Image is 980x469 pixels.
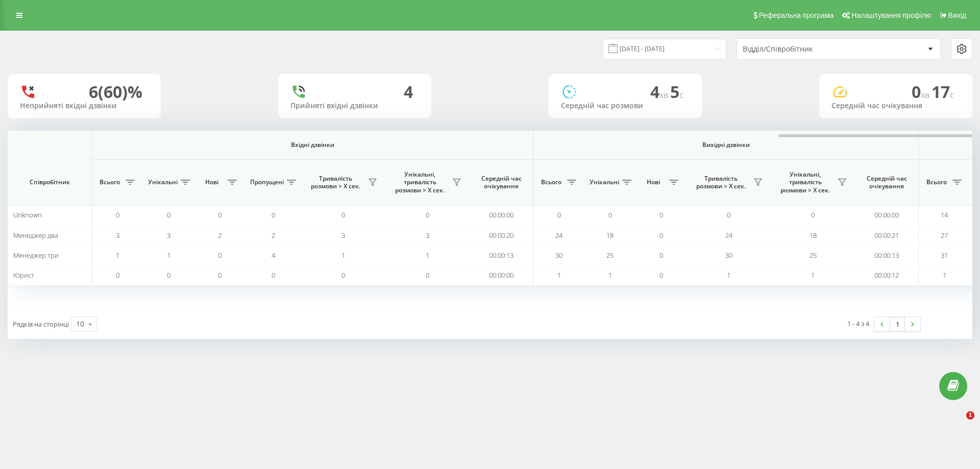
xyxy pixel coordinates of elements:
span: 3 [116,231,119,240]
span: Юрист [13,270,34,280]
div: Середній час очікування [831,102,960,110]
span: Унікальні, тривалість розмови > Х сек. [776,170,835,194]
span: 0 [341,210,345,219]
span: 0 [426,210,429,219]
td: 00:00:21 [855,225,919,245]
span: 1 [426,251,429,260]
span: 0 [811,210,815,219]
span: 1 [557,270,561,280]
div: 1 - 4 з 4 [847,318,869,329]
span: 0 [426,270,429,280]
span: 25 [810,251,817,260]
span: 3 [426,231,429,240]
div: 10 [76,319,84,329]
span: 0 [272,270,275,280]
span: 0 [116,270,119,280]
iframe: Intercom live chat [945,411,970,436]
span: Співробітник [16,178,83,186]
span: Вхідні дзвінки [118,141,506,149]
span: хв [659,89,670,101]
span: 24 [725,231,732,240]
span: Пропущені [250,178,284,186]
span: 1 [966,411,974,419]
span: Нові [199,178,225,186]
span: 24 [555,231,562,240]
span: 5 [670,81,683,103]
a: 1 [890,317,905,331]
span: Унікальні [590,178,619,186]
span: 25 [606,251,614,260]
span: 1 [341,251,345,260]
span: 31 [941,251,948,260]
td: 00:00:00 [855,205,919,225]
span: 0 [608,210,612,219]
span: 0 [272,210,275,219]
div: 4 [404,82,413,102]
td: 00:00:12 [855,265,919,285]
span: Менеджер два [13,231,58,240]
span: 14 [941,210,948,219]
span: 1 [727,270,730,280]
span: 0 [659,210,663,219]
span: Вихідні дзвінки [557,141,895,149]
span: 0 [912,81,932,103]
div: Неприйняті вхідні дзвінки [20,102,149,110]
span: 0 [218,251,222,260]
div: Відділ/Співробітник [743,45,865,54]
span: 1 [167,251,170,260]
span: Середній час очікування [863,175,911,190]
span: Всього [538,178,564,186]
span: хв [921,89,932,101]
span: Всього [924,178,949,186]
div: Середній час розмови [561,102,690,110]
span: Unknown [13,210,42,219]
span: Рядків на сторінці [13,319,69,329]
span: 0 [341,270,345,280]
span: Вихід [948,11,966,19]
div: 6 (60)% [89,82,142,102]
td: 00:00:00 [470,205,533,225]
span: 1 [608,270,612,280]
span: 0 [167,270,170,280]
span: 3 [341,231,345,240]
span: 0 [218,270,222,280]
span: Менеджер три [13,251,59,260]
span: Нові [641,178,666,186]
span: Реферальна програма [759,11,834,19]
span: 18 [810,231,817,240]
td: 00:00:20 [470,225,533,245]
td: 00:00:00 [470,265,533,285]
span: c [679,89,683,101]
td: 00:00:13 [855,245,919,265]
span: 4 [272,251,275,260]
span: Унікальні [148,178,178,186]
span: 30 [725,251,732,260]
span: 17 [932,81,954,103]
span: 1 [811,270,815,280]
span: 2 [218,231,222,240]
td: 00:00:13 [470,245,533,265]
span: Унікальні, тривалість розмови > Х сек. [390,170,449,194]
span: Всього [97,178,122,186]
span: 3 [167,231,170,240]
span: 0 [167,210,170,219]
span: 0 [659,231,663,240]
span: 1 [943,270,946,280]
span: Налаштування профілю [851,11,931,19]
span: 4 [650,81,670,103]
span: Середній час очікування [477,175,525,190]
span: 0 [659,270,663,280]
span: 30 [555,251,562,260]
span: 2 [272,231,275,240]
span: 1 [116,251,119,260]
div: Прийняті вхідні дзвінки [290,102,419,110]
span: 27 [941,231,948,240]
span: 0 [557,210,561,219]
span: 0 [659,251,663,260]
span: Тривалість розмови > Х сек. [692,175,750,190]
span: 0 [218,210,222,219]
span: 0 [116,210,119,219]
span: 18 [606,231,614,240]
span: Тривалість розмови > Х сек. [306,175,365,190]
span: 0 [727,210,730,219]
